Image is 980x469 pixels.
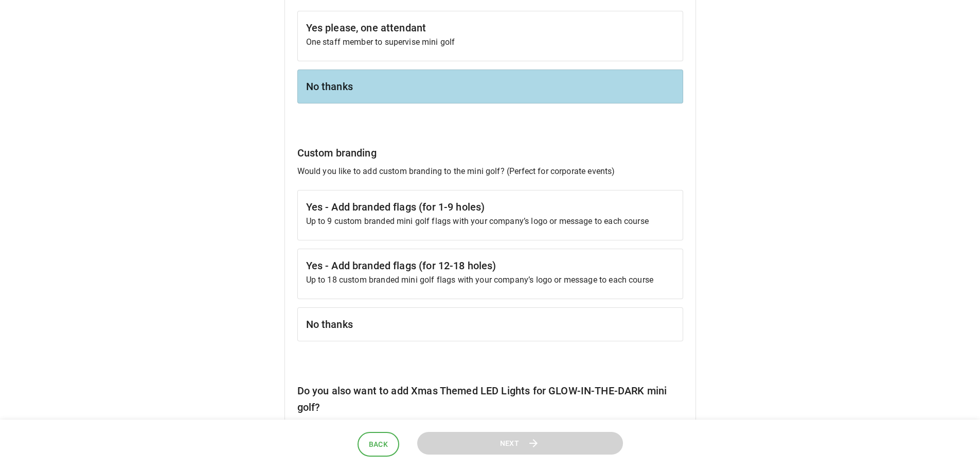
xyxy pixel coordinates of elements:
h6: Yes - Add branded flags (for 12-18 holes) [306,257,674,274]
h6: Yes - Add branded flags (for 1-9 holes) [306,199,674,215]
p: Up to 18 custom branded mini golf flags with your company’s logo or message to each course [306,274,674,286]
button: Back [358,432,400,457]
span: Next [500,437,520,450]
h6: No thanks [306,316,674,333]
p: Would you like to add custom branding to the mini golf? (Perfect for corporate events) [297,165,683,178]
h6: Do you also want to add Xmas Themed LED Lights for GLOW-IN-THE-DARK mini golf? [297,383,683,415]
h6: Custom branding [297,145,683,161]
h6: Yes please, one attendant [306,20,674,36]
span: Back [369,438,388,451]
h6: No thanks [306,78,674,95]
p: One staff member to supervise mini golf [306,36,674,48]
button: Next [417,432,623,455]
p: Up to 9 custom branded mini golf flags with your company’s logo or message to each course [306,215,674,228]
